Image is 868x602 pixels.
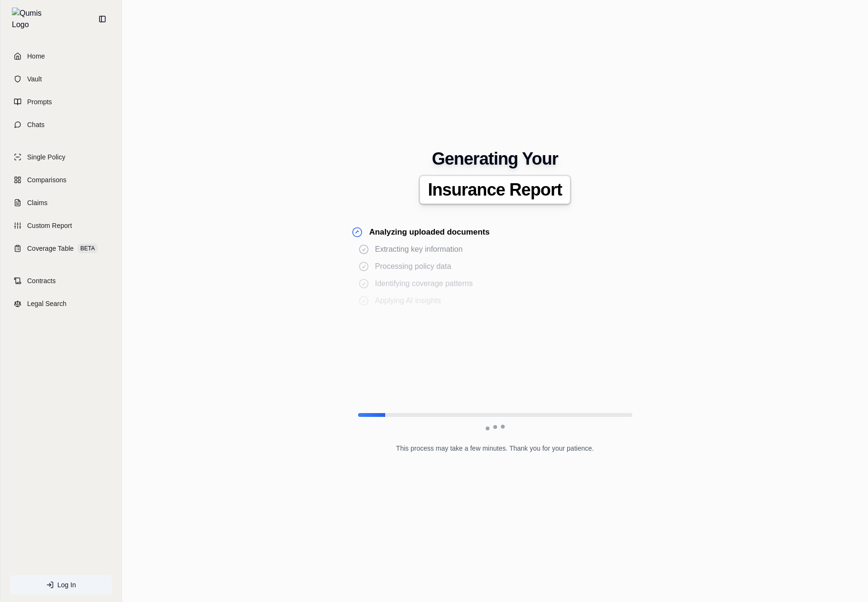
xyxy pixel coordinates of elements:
[6,91,116,112] a: Prompts
[27,299,67,308] span: Legal Search
[58,580,76,590] span: Log In
[78,244,98,253] span: BETA
[27,51,45,61] span: Home
[6,46,116,67] a: Home
[6,69,116,89] a: Vault
[27,244,74,253] span: Coverage Table
[27,152,65,162] span: Single Policy
[12,8,48,30] img: Qumis Logo
[396,444,594,453] p: This process may take a few minutes. Thank you for your patience.
[432,149,558,168] span: Generating Your
[428,180,562,199] span: Insurance Report
[27,97,52,107] span: Prompts
[27,221,72,230] span: Custom Report
[27,175,66,185] span: Comparisons
[27,120,45,129] span: Chats
[375,295,441,306] span: Applying AI insights
[375,261,451,272] span: Processing policy data
[6,238,116,259] a: Coverage TableBETA
[6,215,116,236] a: Custom Report
[27,276,56,286] span: Contracts
[375,278,473,289] span: Identifying coverage patterns
[369,226,489,238] span: Analyzing uploaded documents
[10,575,112,594] a: Log In
[6,192,116,213] a: Claims
[27,74,42,84] span: Vault
[6,169,116,190] a: Comparisons
[6,293,116,314] a: Legal Search
[6,114,116,135] a: Chats
[6,270,116,291] a: Contracts
[27,198,48,207] span: Claims
[375,244,463,255] span: Extracting key information
[6,147,116,168] a: Single Policy
[95,11,110,27] button: Collapse sidebar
